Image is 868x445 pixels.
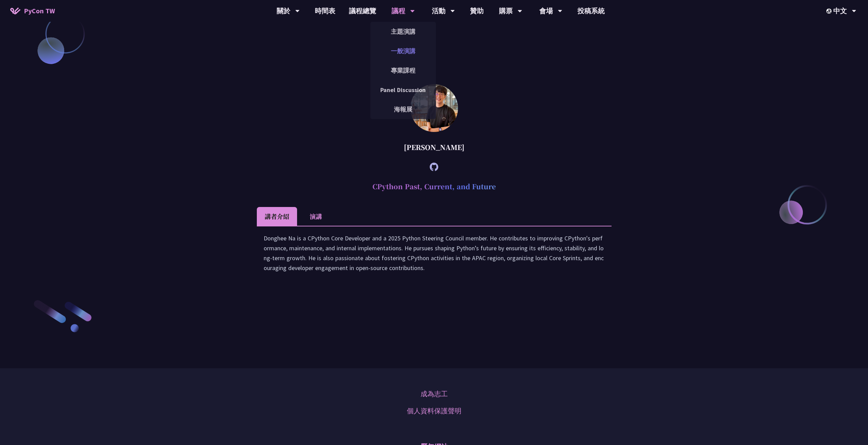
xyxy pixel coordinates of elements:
h2: CPython Past, Current, and Future [257,176,612,197]
li: 演講 [297,207,335,226]
a: 主題演講 [370,24,436,40]
img: Locale Icon [826,9,833,14]
a: 專業課程 [370,62,436,78]
li: 講者介紹 [257,207,297,226]
span: PyCon TW [24,6,55,16]
a: PyCon TW [3,2,62,19]
div: Donghee Na is a CPython Core Developer and a 2025 Python Steering Council member. He contributes ... [264,233,605,280]
a: 個人資料保護聲明 [407,406,461,416]
a: 海報展 [370,101,436,117]
img: Home icon of PyCon TW 2025 [10,8,20,14]
a: Panel Discussion [370,82,436,98]
a: 一般演講 [370,43,436,59]
div: [PERSON_NAME] [257,137,612,158]
a: 成為志工 [421,389,448,399]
